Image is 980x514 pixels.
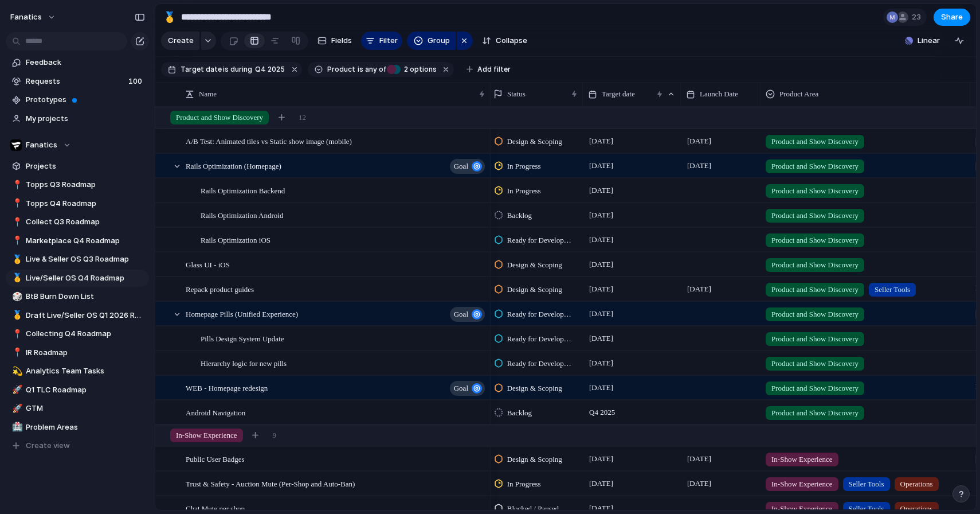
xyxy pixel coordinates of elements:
[12,328,20,341] div: 📍
[771,136,859,147] span: Product and Show Discovery
[586,332,616,345] span: [DATE]
[26,310,145,321] span: Draft Live/Seller OS Q1 2026 Roadmap
[586,406,618,419] span: Q4 2025
[12,420,20,434] div: 🏥
[401,64,437,75] span: options
[186,307,298,320] span: Homepage Pills (Unified Experience)
[771,235,859,246] span: Product and Show Discovery
[684,159,714,173] span: [DATE]
[477,32,532,50] button: Collapse
[700,88,738,100] span: Launch Date
[428,35,450,46] span: Group
[586,134,616,148] span: [DATE]
[128,76,144,87] span: 100
[6,363,149,380] a: 💫Analytics Team Tasks
[602,88,635,100] span: Target date
[6,307,149,324] div: 🥇Draft Live/Seller OS Q1 2026 Roadmap
[900,32,944,49] button: Linear
[507,309,573,320] span: Ready for Development
[299,112,306,123] span: 12
[918,35,940,46] span: Linear
[507,259,562,271] span: Design & Scoping
[586,307,616,321] span: [DATE]
[10,328,22,340] button: 📍
[779,88,818,100] span: Product Area
[6,176,149,193] a: 📍Topps Q3 Roadmap
[6,158,149,175] a: Projects
[771,383,859,394] span: Product and Show Discovery
[12,346,20,359] div: 📍
[507,161,541,172] span: In Progress
[10,11,42,23] span: fanatics
[507,383,562,394] span: Design & Scoping
[10,347,22,359] button: 📍
[507,210,532,221] span: Backlog
[507,136,562,147] span: Design & Scoping
[407,32,456,50] button: Group
[201,332,284,345] span: Pills Design System Update
[496,35,527,46] span: Collapse
[10,403,22,414] button: 🚀
[186,258,230,271] span: Glass UI - iOS
[363,64,386,75] span: any of
[586,282,616,296] span: [DATE]
[6,232,149,250] div: 📍Marketplace Q4 Roadmap
[771,161,859,172] span: Product and Show Discovery
[586,184,616,197] span: [DATE]
[201,184,285,197] span: Rails Optimization Backend
[586,356,616,370] span: [DATE]
[26,347,145,359] span: IR Roadmap
[176,112,263,123] span: Product and Show Discovery
[10,422,22,433] button: 🏥
[771,210,859,221] span: Product and Show Discovery
[10,179,22,190] button: 📍
[12,178,20,192] div: 📍
[313,32,356,50] button: Fields
[684,134,714,148] span: [DATE]
[10,216,22,228] button: 📍
[6,325,149,342] a: 📍Collecting Q4 Roadmap
[10,272,22,284] button: 🥇
[12,290,20,303] div: 🎲
[6,213,149,231] div: 📍Collect Q3 Roadmap
[6,400,149,417] a: 🚀GTM
[160,8,179,26] button: 🥇
[10,254,22,265] button: 🥇
[355,63,388,76] button: isany of
[186,477,355,490] span: Trust & Safety - Auction Mute (Per-Shop and Auto-Ban)
[12,271,20,285] div: 🥇
[507,88,526,100] span: Status
[186,159,281,172] span: Rails Optimization (Homepage)
[10,310,22,321] button: 🥇
[186,381,268,394] span: WEB - Homepage redesign
[26,328,145,340] span: Collecting Q4 Roadmap
[10,291,22,302] button: 🎲
[358,64,363,75] span: is
[6,381,149,399] a: 🚀Q1 TLC Roadmap
[222,63,254,76] button: isduring
[181,64,222,75] span: Target date
[26,440,70,451] span: Create view
[26,403,145,414] span: GTM
[186,282,254,295] span: Repack product guides
[6,419,149,436] div: 🏥Problem Areas
[26,113,145,124] span: My projects
[507,333,573,345] span: Ready for Development
[6,437,149,454] button: Create view
[450,307,485,322] button: goal
[507,454,562,465] span: Design & Scoping
[5,8,62,26] button: fanatics
[460,61,518,77] button: Add filter
[201,356,287,369] span: Hierarchy logic for new pills
[450,159,485,174] button: goal
[12,365,20,378] div: 💫
[586,477,616,490] span: [DATE]
[10,384,22,396] button: 🚀
[6,251,149,268] div: 🥇Live & Seller OS Q3 Roadmap
[168,35,194,46] span: Create
[507,478,541,490] span: In Progress
[912,11,924,23] span: 23
[586,159,616,173] span: [DATE]
[12,402,20,415] div: 🚀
